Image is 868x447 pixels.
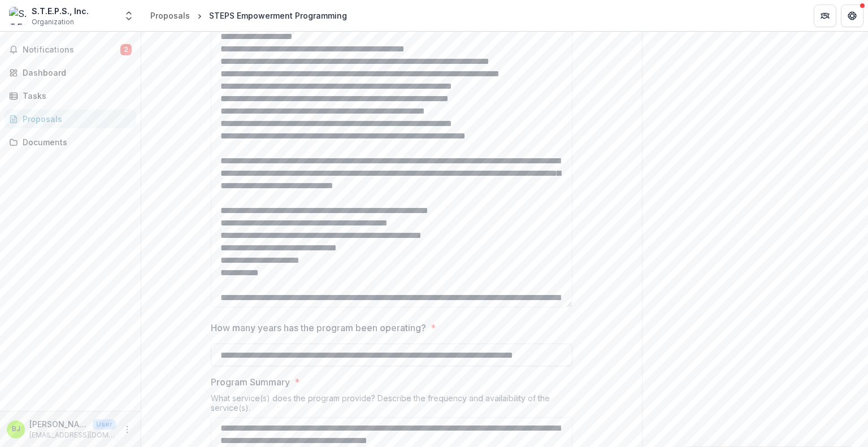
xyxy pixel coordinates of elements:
a: Proposals [5,110,136,128]
span: Organization [32,17,74,27]
img: S.T.E.P.S., Inc. [9,7,27,25]
p: User [93,419,116,429]
div: Proposals [150,10,190,21]
div: Documents [23,136,127,148]
p: How many years has the program been operating? [211,321,426,335]
div: Tasks [23,90,127,102]
div: Dashboard [23,67,127,79]
button: Partners [814,5,836,27]
a: Documents [5,133,136,151]
p: Program Summary [211,375,290,389]
a: Proposals [146,7,194,24]
div: Proposals [23,113,127,125]
div: S.T.E.P.S., Inc. [32,5,89,17]
button: More [120,423,134,436]
button: Notifications2 [5,41,136,59]
nav: breadcrumb [146,7,351,24]
button: Open entity switcher [121,5,137,27]
div: Beatrice Jennette [12,426,20,433]
p: [EMAIL_ADDRESS][DOMAIN_NAME] [29,430,116,440]
a: Tasks [5,86,136,105]
p: [PERSON_NAME] [29,418,88,430]
span: Notifications [23,45,120,55]
a: Dashboard [5,63,136,82]
span: 2 [120,44,132,55]
div: STEPS Empowerment Programming [209,10,347,21]
div: What service(s) does the program provide? Describe the frequency and availaibility of the service... [211,393,572,417]
button: Get Help [841,5,863,27]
